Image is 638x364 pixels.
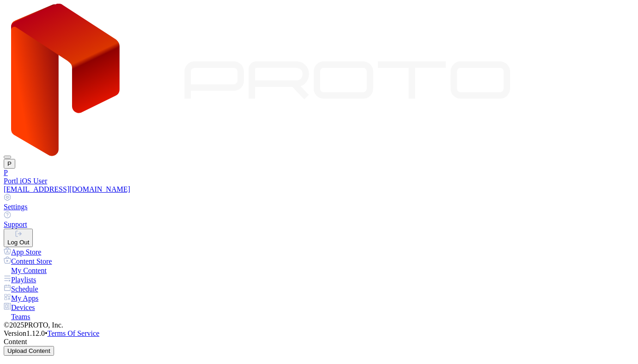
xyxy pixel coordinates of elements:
[4,321,634,329] div: © 2025 PROTO, Inc.
[4,346,54,356] button: Upload Content
[4,185,634,194] div: [EMAIL_ADDRESS][DOMAIN_NAME]
[4,256,634,266] a: Content Store
[4,159,15,169] button: P
[4,303,634,312] a: Devices
[7,347,50,354] div: Upload Content
[4,247,634,256] a: App Store
[4,169,634,177] div: P
[4,211,634,229] a: Support
[4,194,634,211] a: Settings
[4,329,48,337] span: Version 1.12.0 •
[4,220,634,229] div: Support
[4,338,634,346] div: Content
[4,312,634,321] a: Teams
[4,177,634,185] div: Portl iOS User
[7,239,29,246] div: Log Out
[4,203,634,211] div: Settings
[4,275,634,284] a: Playlists
[4,169,634,194] a: PPortl iOS User[EMAIL_ADDRESS][DOMAIN_NAME]
[4,293,634,303] a: My Apps
[48,329,100,337] a: Terms Of Service
[4,284,634,293] a: Schedule
[4,266,634,275] a: My Content
[4,229,33,247] button: Log Out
